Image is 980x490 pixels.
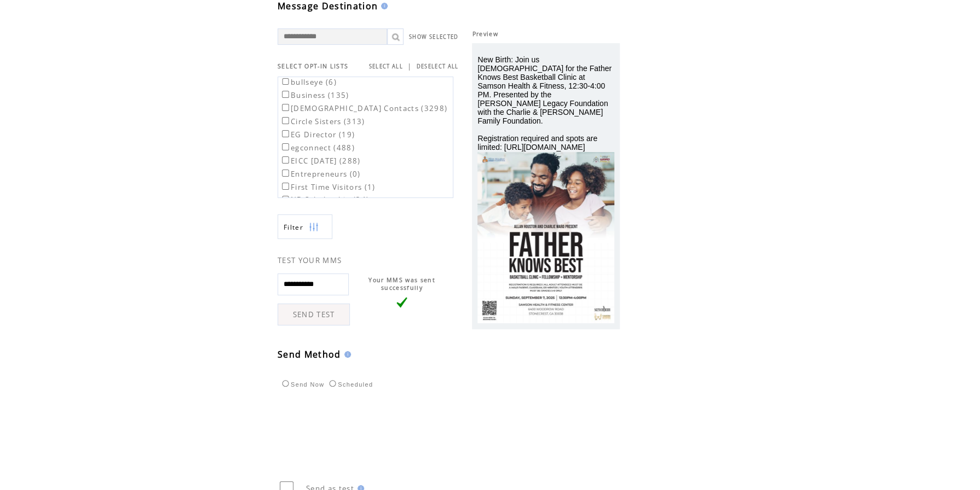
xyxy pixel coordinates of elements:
[368,276,435,291] span: Your MMS was sent successfully
[282,91,289,98] input: Business (135)
[278,62,348,70] span: SELECT OPT-IN LISTS
[280,90,349,100] label: Business (135)
[477,55,612,151] span: New Birth: Join us [DEMOGRAPHIC_DATA] for the Father Knows Best Basketball Clinic at Samson Healt...
[280,156,361,166] label: EICC [DATE] (288)
[278,348,341,360] span: Send Method
[282,117,289,124] input: Circle Sisters (313)
[280,130,355,139] label: EG Director (19)
[369,63,403,70] a: SELECT ALL
[278,304,350,325] a: SEND TEST
[284,223,303,232] span: Show filters
[326,381,373,388] label: Scheduled
[282,104,289,111] input: [DEMOGRAPHIC_DATA] Contacts (3298)
[280,77,337,87] label: bullseye (6)
[278,255,342,265] span: TEST YOUR MMS
[329,380,336,387] input: Scheduled
[396,297,407,308] img: vLarge.png
[280,103,447,113] label: [DEMOGRAPHIC_DATA] Contacts (3298)
[282,78,289,85] input: bullseye (6)
[282,143,289,150] input: egconnect (488)
[280,195,369,205] label: NB Scholarship (34)
[341,351,351,358] img: help.gif
[407,61,412,71] span: |
[409,33,458,40] a: SHOW SELECTED
[282,183,289,190] input: First Time Visitors (1)
[416,63,458,70] a: DESELECT ALL
[282,196,289,203] input: NB Scholarship (34)
[280,143,355,153] label: egconnect (488)
[282,130,289,137] input: EG Director (19)
[282,156,289,164] input: EICC [DATE] (288)
[282,170,289,177] input: Entrepreneurs (0)
[279,381,324,388] label: Send Now
[278,214,332,239] a: Filter
[282,380,289,387] input: Send Now
[280,182,376,192] label: First Time Visitors (1)
[309,215,319,240] img: filters.png
[280,169,361,179] label: Entrepreneurs (0)
[378,3,388,9] img: help.gif
[280,116,365,126] label: Circle Sisters (313)
[472,30,498,38] span: Preview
